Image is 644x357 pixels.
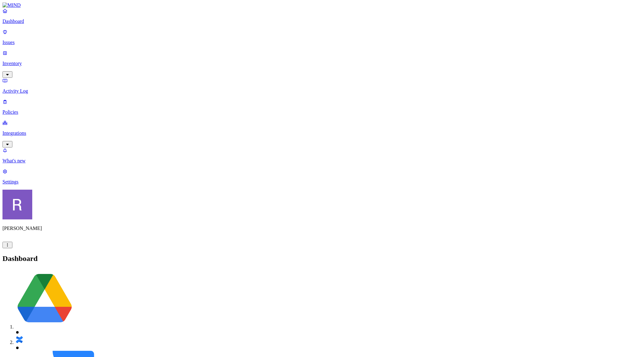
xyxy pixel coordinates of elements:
[2,99,642,115] a: Policies
[2,19,642,24] p: Dashboard
[2,190,32,219] img: Rich Thompson
[2,130,642,136] p: Integrations
[2,50,642,77] a: Inventory
[2,88,642,94] p: Activity Log
[2,254,642,263] h2: Dashboard
[2,109,642,115] p: Policies
[2,40,642,45] p: Issues
[15,335,24,344] img: svg%3e
[2,226,642,231] p: [PERSON_NAME]
[2,2,21,8] img: MIND
[2,61,642,66] p: Inventory
[15,269,74,328] img: svg%3e
[2,169,642,185] a: Settings
[2,29,642,45] a: Issues
[2,148,642,164] a: What's new
[2,158,642,164] p: What's new
[2,2,642,8] a: MIND
[2,179,642,185] p: Settings
[2,78,642,94] a: Activity Log
[2,8,642,24] a: Dashboard
[2,120,642,147] a: Integrations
